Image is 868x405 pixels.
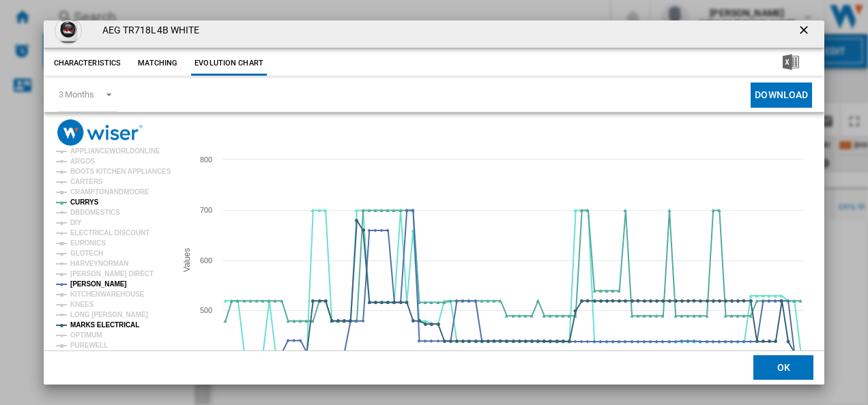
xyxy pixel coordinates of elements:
[751,82,812,108] button: Download
[200,155,212,164] tspan: 800
[783,54,799,70] img: excel-24x24.png
[191,51,267,76] button: Evolution chart
[70,178,103,185] tspan: CARTERS
[753,356,813,380] button: OK
[70,250,103,257] tspan: GLOTECH
[792,17,819,44] button: getI18NText('BUTTONS.CLOSE_DIALOG')
[70,260,128,267] tspan: HARVEYNORMAN
[70,188,149,196] tspan: CRAMPTONANDMOORE
[70,301,93,308] tspan: KNEES
[70,280,127,288] tspan: [PERSON_NAME]
[761,51,821,76] button: Download in Excel
[44,20,825,385] md-dialog: Product popup
[200,206,212,214] tspan: 700
[70,270,154,277] tspan: [PERSON_NAME] DIRECT
[128,51,188,76] button: Matching
[70,219,82,226] tspan: DIY
[55,17,82,44] img: aeg_tr718l4b_615399_34-0100-0225.png
[70,342,108,349] tspan: PUREWELL
[70,147,160,155] tspan: APPLIANCEWORLDONLINE
[70,209,120,216] tspan: DBDOMESTICS
[70,198,99,206] tspan: CURRYS
[70,157,96,165] tspan: ARGOS
[96,24,200,37] h4: AEG TR718L4B WHITE
[70,168,171,175] tspan: BOOTS KITCHEN APPLIANCES
[70,311,148,318] tspan: LONG [PERSON_NAME]
[182,248,191,272] tspan: Values
[797,23,813,40] ng-md-icon: getI18NText('BUTTONS.CLOSE_DIALOG')
[200,306,212,314] tspan: 500
[50,51,125,76] button: Characteristics
[57,119,143,146] img: logo_wiser_300x94.png
[200,256,212,265] tspan: 600
[70,239,106,247] tspan: EURONICS
[70,229,149,237] tspan: ELECTRICAL DISCOUNT
[59,89,94,100] div: 3 Months
[70,290,145,298] tspan: KITCHENWAREHOUSE
[70,321,139,329] tspan: MARKS ELECTRICAL
[70,331,102,339] tspan: OPTIMUM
